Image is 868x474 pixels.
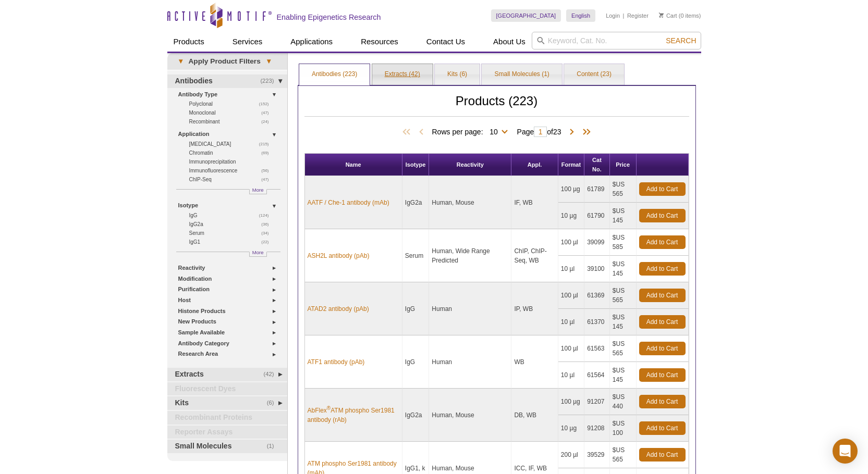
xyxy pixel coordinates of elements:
th: Appl. [511,154,558,176]
a: Add to Cart [639,235,686,249]
a: [GEOGRAPHIC_DATA] [491,9,561,22]
span: ▾ [261,57,277,66]
h2: Enabling Epigenetics Research [277,13,381,22]
a: (24)Recombinant [189,117,275,126]
td: 61369 [584,282,610,309]
td: $US 565 [610,176,637,203]
td: 100 µl [558,282,584,309]
a: Add to Cart [639,448,686,461]
span: More [252,185,264,194]
span: (22) [261,238,274,246]
td: IgG2a [402,176,430,229]
span: (215) [259,140,275,148]
a: Services [226,32,269,52]
td: IgG [402,335,430,389]
a: Antibody Type [178,89,281,100]
a: Add to Cart [639,342,686,355]
td: $US 440 [610,389,637,415]
th: Cat No. [584,154,610,176]
span: First Page [400,127,416,138]
span: (47) [261,175,274,184]
a: Reactivity [178,263,281,273]
a: Add to Cart [639,315,686,329]
a: Reporter Assays [167,426,287,439]
a: English [566,9,595,22]
a: Small Molecules (1) [482,64,561,85]
a: Host [178,295,281,306]
span: (47) [261,108,274,117]
a: Applications [284,32,339,52]
span: (24) [261,117,274,126]
th: Price [610,154,637,176]
a: (47)Monoclonal [189,108,275,117]
td: $US 565 [610,335,637,362]
a: (223)Antibodies [167,74,287,88]
span: Rows per page: [432,126,511,136]
a: (6)Kits [167,396,287,410]
a: Antibody Category [178,338,281,349]
span: 23 [553,128,561,136]
span: (56) [261,166,274,175]
span: (69) [261,148,274,157]
a: (215)[MEDICAL_DATA] [189,140,275,148]
a: Register [627,12,649,19]
a: Add to Cart [639,262,686,276]
td: 61563 [584,335,610,362]
span: (6) [267,396,280,410]
a: Resources [354,32,405,52]
span: (223) [260,74,279,88]
span: (124) [259,211,275,220]
td: IgG [402,282,430,335]
a: New Products [178,316,281,327]
li: (0 items) [659,9,701,22]
td: 39099 [584,229,610,256]
a: ATF1 antibody (pAb) [308,357,365,367]
span: Page of [512,127,567,137]
input: Keyword, Cat. No. [532,32,701,49]
a: More [249,252,267,257]
a: (56)Immunofluorescence [189,166,275,175]
a: ASH2L antibody (pAb) [308,251,370,260]
td: 100 µg [558,176,584,203]
span: (36) [261,220,274,229]
td: Human, Mouse [429,389,511,442]
td: $US 565 [610,282,637,309]
div: Open Intercom Messenger [833,439,858,464]
a: Antibodies (223) [299,64,370,85]
span: (1) [267,440,280,453]
span: More [252,248,264,257]
a: (34)Serum [189,229,275,238]
li: | [623,9,625,22]
a: (47)ChIP-Seq [189,175,275,184]
a: Cart [659,12,677,19]
span: ▾ [173,57,189,66]
td: 91208 [584,415,610,442]
a: Content (23) [564,64,624,85]
td: 61789 [584,176,610,203]
td: Human [429,335,511,389]
span: (152) [259,99,275,108]
td: 200 µl [558,442,584,468]
span: Last Page [577,127,593,138]
td: $US 565 [610,442,637,468]
button: Search [663,36,699,45]
a: Research Area [178,348,281,359]
a: Add to Cart [639,289,686,302]
td: 100 µg [558,389,584,415]
a: (152)Polyclonal [189,99,275,108]
td: Serum [402,229,430,282]
td: $US 145 [610,256,637,282]
td: DB, WB [511,389,558,442]
sup: ® [327,405,331,411]
th: Name [305,154,402,176]
a: Login [606,12,620,19]
a: Application [178,129,281,140]
a: Histone Products [178,306,281,317]
a: Modification [178,273,281,284]
span: (42) [264,368,280,381]
a: (1)Small Molecules [167,440,287,453]
a: Purification [178,284,281,295]
th: Format [558,154,584,176]
a: (69)Chromatin Immunoprecipitation [189,148,275,166]
td: 10 µl [558,256,584,282]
